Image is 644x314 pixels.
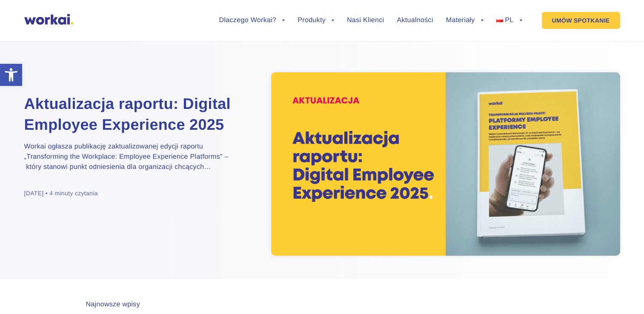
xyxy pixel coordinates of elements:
div: Najnowsze wpisy [86,300,140,308]
a: Aktualności [397,17,433,24]
span: PL [505,17,513,24]
a: Nasi Klienci [347,17,384,24]
a: Aktualizacja raportu: Digital Employee Experience 2025 [24,94,237,135]
img: raport digital employee experience 2025 [271,72,620,256]
a: Materiały [446,17,484,24]
a: UMÓW SPOTKANIE [542,12,620,29]
a: Produkty [298,17,334,24]
div: [DATE] • 4 minuty czytania [24,189,98,197]
p: Workai ogłasza publikację zaktualizowanej edycji raportu „Transforming the Workplace: Employee Ex... [24,142,237,172]
a: Dlaczego Workai? [219,17,285,24]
